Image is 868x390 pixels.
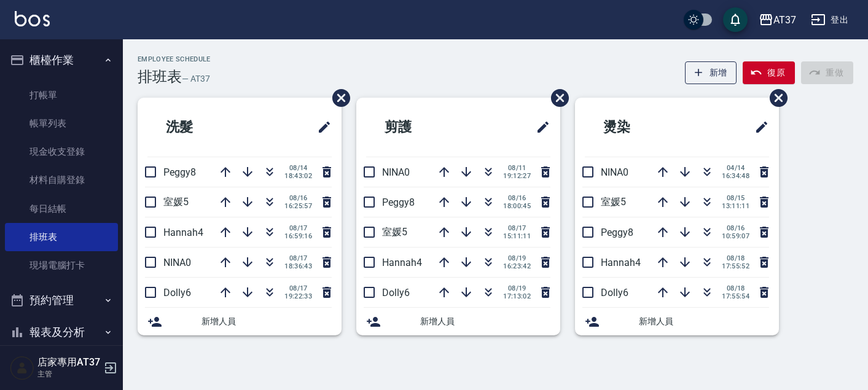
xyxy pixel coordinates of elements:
span: 16:25:57 [284,202,312,210]
span: Hannah4 [601,257,641,268]
a: 材料自購登錄 [5,166,118,194]
img: Person [10,356,34,380]
span: 17:55:52 [722,262,749,270]
span: 13:11:11 [722,202,749,210]
a: 打帳單 [5,81,118,109]
span: 刪除班表 [323,80,352,116]
span: 17:55:54 [722,292,749,300]
span: 室媛5 [382,226,407,238]
span: 室媛5 [163,196,189,208]
h5: 店家專用AT37 [37,356,100,369]
span: NINA0 [601,166,628,178]
span: 08/17 [284,284,312,292]
div: 新增人員 [138,308,342,335]
span: 新增人員 [420,315,550,328]
h2: 剪護 [366,105,479,149]
button: 復原 [743,61,795,84]
span: 18:00:45 [503,202,531,210]
span: Dolly6 [601,287,628,298]
span: Dolly6 [382,287,410,298]
span: 16:34:48 [722,172,749,180]
span: 19:12:27 [503,172,531,180]
p: 主管 [37,369,100,380]
span: 08/19 [503,254,531,262]
h2: 洗髮 [147,105,260,149]
span: 修改班表的標題 [528,112,550,142]
span: 19:22:33 [284,292,312,300]
span: 04/14 [722,164,749,172]
div: 新增人員 [356,308,560,335]
span: 18:36:43 [284,262,312,270]
button: 登出 [806,9,853,31]
button: 櫃檯作業 [5,44,118,76]
span: 17:13:02 [503,292,531,300]
span: 刪除班表 [760,80,789,116]
span: 08/15 [722,194,749,202]
button: 新增 [685,61,737,84]
button: AT37 [754,7,801,33]
a: 現金收支登錄 [5,138,118,166]
div: 新增人員 [575,308,779,335]
a: 排班表 [5,223,118,251]
span: 刪除班表 [542,80,571,116]
span: 新增人員 [201,315,332,328]
button: save [723,7,748,32]
span: 08/16 [284,194,312,202]
span: 08/19 [503,284,531,292]
span: Dolly6 [163,287,191,298]
a: 每日結帳 [5,195,118,223]
img: Logo [15,11,50,26]
a: 現場電腦打卡 [5,251,118,279]
span: 08/14 [284,164,312,172]
span: Peggy8 [382,197,415,208]
span: Peggy8 [601,227,633,238]
span: NINA0 [163,257,191,268]
a: 帳單列表 [5,109,118,138]
span: 08/16 [722,224,749,232]
h2: 燙染 [585,105,698,149]
div: AT37 [773,12,796,28]
h6: — AT37 [182,72,210,85]
button: 報表及分析 [5,316,118,348]
span: 08/16 [503,194,531,202]
span: 修改班表的標題 [310,112,332,142]
span: 室媛5 [601,196,626,208]
h2: Employee Schedule [138,55,211,63]
span: 15:11:11 [503,232,531,240]
span: NINA0 [382,166,410,178]
span: Peggy8 [163,166,196,178]
button: 預約管理 [5,284,118,316]
h3: 排班表 [138,68,182,85]
span: Hannah4 [163,227,203,238]
span: 08/11 [503,164,531,172]
span: 08/17 [284,254,312,262]
span: 16:23:42 [503,262,531,270]
span: 18:43:02 [284,172,312,180]
span: Hannah4 [382,257,422,268]
span: 08/17 [503,224,531,232]
span: 08/17 [284,224,312,232]
span: 10:59:07 [722,232,749,240]
span: 08/18 [722,254,749,262]
span: 修改班表的標題 [747,112,769,142]
span: 新增人員 [639,315,769,328]
span: 16:59:16 [284,232,312,240]
span: 08/18 [722,284,749,292]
